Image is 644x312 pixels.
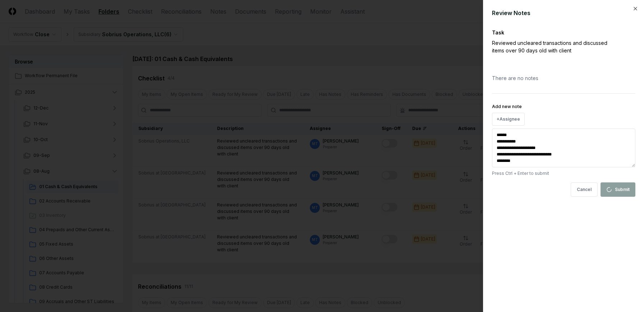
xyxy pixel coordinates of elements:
[492,29,635,36] div: Task
[571,182,598,197] button: Cancel
[492,113,525,126] button: +Assignee
[492,9,635,17] div: Review Notes
[492,170,635,177] p: Press Ctrl + Enter to submit
[492,69,635,88] div: There are no notes
[492,39,611,54] p: Reviewed uncleared transactions and discussed items over 90 days old with client
[492,104,522,109] label: Add new note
